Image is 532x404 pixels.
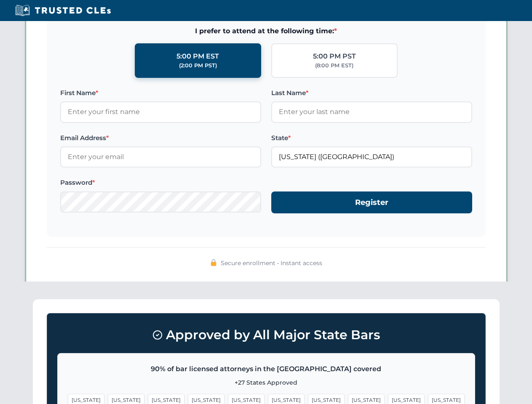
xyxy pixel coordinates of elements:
[60,133,261,143] label: Email Address
[315,61,353,70] div: (8:00 PM EST)
[271,146,472,167] input: California (CA)
[313,51,356,62] div: 5:00 PM PST
[271,101,472,122] input: Enter your last name
[68,364,465,375] p: 90% of bar licensed attorneys in the [GEOGRAPHIC_DATA] covered
[210,259,217,266] img: 🔒
[60,26,472,37] span: I prefer to attend at the following time:
[271,88,472,98] label: Last Name
[60,146,261,167] input: Enter your email
[13,4,113,17] img: Trusted CLEs
[60,101,261,122] input: Enter your first name
[271,191,472,214] button: Register
[271,133,472,143] label: State
[179,61,217,70] div: (2:00 PM PST)
[176,51,219,62] div: 5:00 PM EST
[68,378,465,387] p: +27 States Approved
[60,178,261,188] label: Password
[60,88,261,98] label: First Name
[221,258,322,268] span: Secure enrollment • Instant access
[57,324,475,346] h3: Approved by All Major State Bars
